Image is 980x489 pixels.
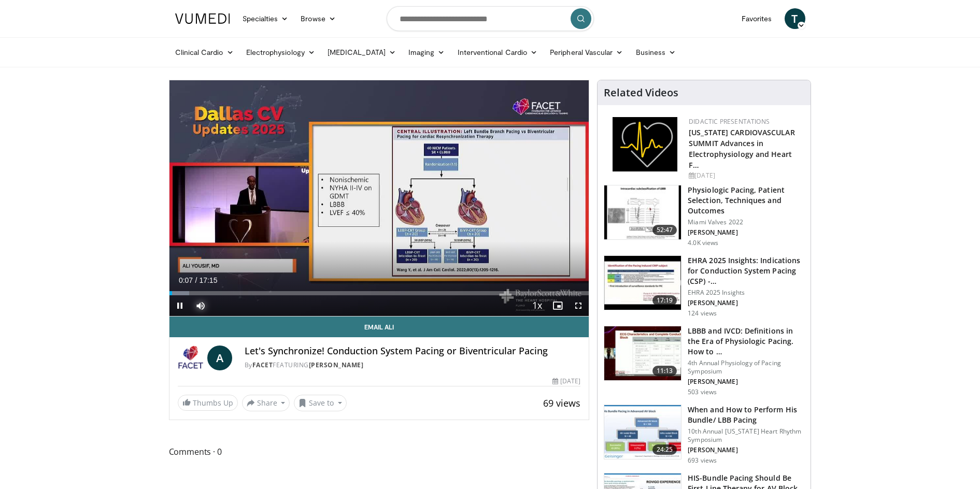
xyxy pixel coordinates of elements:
a: Specialties [236,8,295,29]
a: [PERSON_NAME] [309,361,364,369]
a: T [785,8,805,29]
span: 24:25 [652,444,677,455]
a: Peripheral Vascular [544,42,629,63]
a: 11:13 LBBB and IVCD: Definitions in the Era of Physiologic Pacing. How to … 4th Annual Physiology... [604,326,804,396]
h3: LBBB and IVCD: Definitions in the Era of Physiologic Pacing. How to … [688,326,804,357]
h4: Let's Synchronize! Conduction System Pacing or Biventricular Pacing [245,346,580,357]
span: 52:47 [652,225,677,235]
a: Imaging [402,42,451,63]
a: 24:25 When and How to Perform His Bundle/ LBB Pacing 10th Annual [US_STATE] Heart Rhythm Symposiu... [604,405,804,465]
img: 62bf89af-a4c3-4b3c-90b3-0af38275aae3.150x105_q85_crop-smart_upscale.jpg [604,326,681,380]
p: 124 views [688,309,717,318]
a: [US_STATE] CARDIOVASCULAR SUMMIT Advances in Electrophysiology and Heart F… [689,127,795,170]
span: 0:07 [179,276,193,284]
p: 4.0K views [688,239,718,247]
img: VuMedi Logo [175,13,230,24]
a: 17:19 EHRA 2025 Insights: Indications for Conduction System Pacing (CSP) -… EHRA 2025 Insights [P... [604,255,804,318]
p: [PERSON_NAME] [688,446,804,454]
a: Electrophysiology [240,42,321,63]
span: 11:13 [652,366,677,376]
h3: When and How to Perform His Bundle/ LBB Pacing [688,405,804,425]
p: Miami Valves 2022 [688,218,804,226]
h4: Related Videos [604,87,678,99]
button: Share [242,395,290,411]
p: [PERSON_NAME] [688,378,804,386]
a: Interventional Cardio [451,42,544,63]
img: afb51a12-79cb-48e6-a9ec-10161d1361b5.150x105_q85_crop-smart_upscale.jpg [604,185,681,239]
button: Playback Rate [527,295,547,316]
div: [DATE] [552,377,580,386]
p: 4th Annual Physiology of Pacing Symposium [688,359,804,376]
a: [MEDICAL_DATA] [321,42,402,63]
div: [DATE] [689,171,802,180]
a: Thumbs Up [178,395,238,411]
a: Browse [294,8,342,29]
span: 17:19 [652,295,677,306]
h3: Physiologic Pacing, Patient Selection, Techniques and Outcomes [688,185,804,216]
span: Comments 0 [169,445,590,458]
img: FACET [178,346,203,370]
button: Fullscreen [568,295,589,316]
span: 69 views [543,397,580,409]
img: 26f76bec-f21f-4033-a509-d318a599fea9.150x105_q85_crop-smart_upscale.jpg [604,405,681,459]
p: [PERSON_NAME] [688,299,804,307]
p: 10th Annual [US_STATE] Heart Rhythm Symposium [688,427,804,444]
a: A [207,346,232,370]
a: Clinical Cardio [169,42,240,63]
a: 52:47 Physiologic Pacing, Patient Selection, Techniques and Outcomes Miami Valves 2022 [PERSON_NA... [604,185,804,247]
span: / [195,276,197,284]
video-js: Video Player [169,80,589,317]
button: Pause [169,295,190,316]
div: Didactic Presentations [689,117,802,126]
img: 1860aa7a-ba06-47e3-81a4-3dc728c2b4cf.png.150x105_q85_autocrop_double_scale_upscale_version-0.2.png [613,117,677,171]
a: Favorites [735,8,778,29]
div: Progress Bar [169,291,589,295]
div: By FEATURING [245,361,580,370]
a: FACET [252,361,273,369]
a: Email Ali [169,317,589,337]
h3: EHRA 2025 Insights: Indications for Conduction System Pacing (CSP) -… [688,255,804,286]
span: 17:15 [199,276,217,284]
a: Business [630,42,683,63]
p: EHRA 2025 Insights [688,289,804,297]
button: Mute [190,295,211,316]
img: 1190cdae-34f8-4da3-8a3e-0c6a588fe0e0.150x105_q85_crop-smart_upscale.jpg [604,256,681,310]
p: 503 views [688,388,717,396]
button: Enable picture-in-picture mode [547,295,568,316]
p: 693 views [688,456,717,465]
input: Search topics, interventions [387,6,594,31]
p: [PERSON_NAME] [688,228,804,237]
button: Save to [294,395,347,411]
